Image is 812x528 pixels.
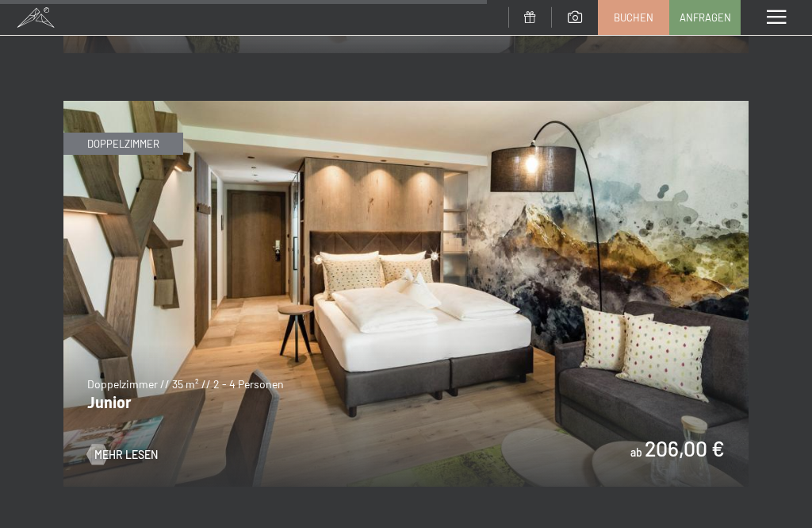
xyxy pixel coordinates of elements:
[87,447,158,463] a: Mehr Lesen
[63,102,749,111] a: Junior
[680,10,731,25] span: Anfragen
[94,447,158,463] span: Mehr Lesen
[599,1,668,34] a: Buchen
[63,101,749,487] img: Junior
[670,1,740,34] a: Anfragen
[614,10,653,25] span: Buchen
